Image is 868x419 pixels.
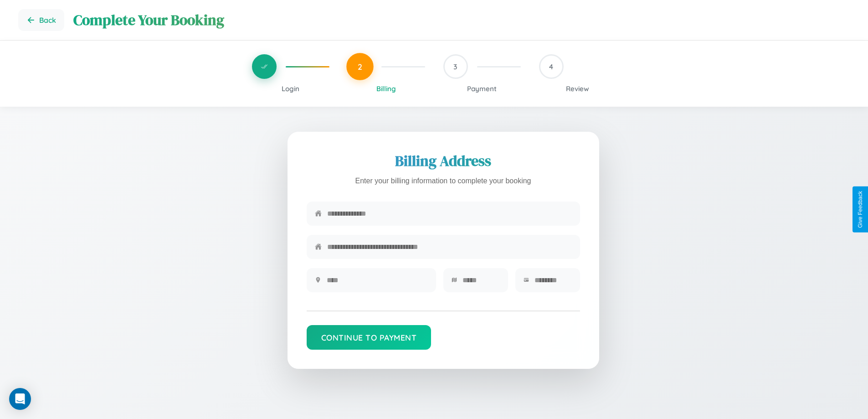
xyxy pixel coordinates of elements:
span: Billing [376,84,396,93]
p: Enter your billing information to complete your booking [307,175,580,188]
h1: Complete Your Booking [73,10,850,30]
div: Open Intercom Messenger [9,388,31,410]
div: Give Feedback [857,191,863,228]
span: 4 [549,62,553,71]
button: Go back [18,9,64,31]
button: Continue to Payment [307,325,431,350]
span: Review [566,84,589,93]
span: Login [282,84,299,93]
h2: Billing Address [307,151,580,171]
span: Payment [467,84,497,93]
span: 2 [358,62,362,72]
span: 3 [453,62,457,71]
